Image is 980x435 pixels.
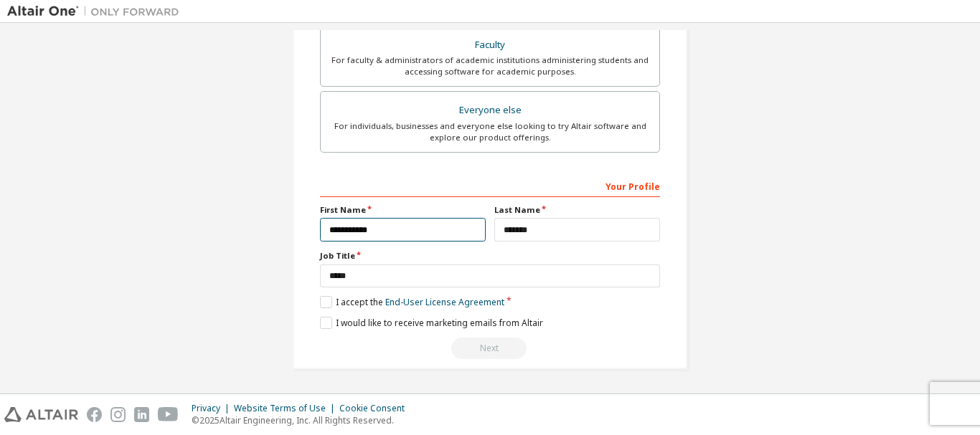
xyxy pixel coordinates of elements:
div: Privacy [192,403,234,414]
label: First Name [320,204,486,216]
img: facebook.svg [87,407,102,422]
div: Website Terms of Use [234,403,339,414]
div: Your Profile [320,174,660,197]
div: Everyone else [329,100,651,120]
a: End-User License Agreement [385,296,504,308]
label: I would like to receive marketing emails from Altair [320,317,543,329]
div: Faculty [329,35,651,55]
div: Cookie Consent [339,403,413,414]
div: For individuals, businesses and everyone else looking to try Altair software and explore our prod... [329,120,651,143]
img: youtube.svg [158,407,179,422]
label: Job Title [320,250,660,262]
img: altair_logo.svg [4,407,78,422]
div: For faculty & administrators of academic institutions administering students and accessing softwa... [329,54,651,77]
div: Select your account type to continue [320,338,660,359]
label: Last Name [494,204,660,216]
img: instagram.svg [110,407,126,422]
p: © 2025 Altair Engineering, Inc. All Rights Reserved. [192,414,413,426]
img: Altair One [7,4,187,19]
img: linkedin.svg [134,407,149,422]
label: I accept the [320,296,504,308]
